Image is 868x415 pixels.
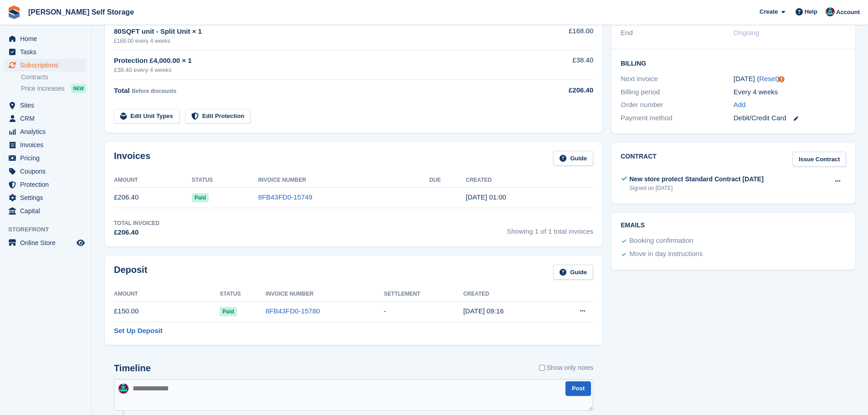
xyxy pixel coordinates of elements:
a: menu [5,152,86,164]
span: Price increases [21,84,65,93]
a: Contracts [21,73,86,82]
td: £168.00 [520,21,593,50]
div: £206.40 [520,85,593,96]
div: Booking confirmation [629,236,693,246]
th: Status [220,287,266,302]
a: Edit Protection [185,109,251,124]
span: Protection [20,178,75,191]
span: Help [805,7,817,16]
div: Protection £4,000.00 × 1 [114,56,520,66]
div: Debit/Credit Card [734,113,846,123]
span: Showing 1 of 1 total invoices [507,219,593,238]
span: Create [760,7,778,16]
a: Price increases NEW [21,83,86,93]
a: menu [5,59,86,72]
img: Dev Yildirim [118,384,128,394]
h2: Timeline [114,363,151,374]
a: menu [5,138,86,151]
span: Ongoing [734,29,760,36]
input: Show only notes [539,363,545,373]
a: Issue Contract [792,152,846,167]
th: Created [466,173,593,188]
th: Invoice Number [266,287,384,302]
th: Invoice Number [258,173,429,188]
a: menu [5,236,86,249]
a: menu [5,99,86,112]
a: Add [734,100,746,110]
span: Tasks [20,46,75,58]
span: Home [20,32,75,45]
a: menu [5,32,86,45]
div: NEW [71,84,86,93]
span: Analytics [20,125,75,138]
span: Online Store [20,236,75,249]
span: Pricing [20,152,75,164]
th: Due [429,173,466,188]
th: Amount [114,173,192,188]
time: 2025-09-27 08:16:53 UTC [463,307,504,315]
a: menu [5,112,86,125]
a: Guide [553,151,593,166]
img: Dev Yildirim [826,7,835,16]
div: End [621,28,733,38]
span: Invoices [20,138,75,151]
span: Subscriptions [20,59,75,72]
div: Next invoice [621,74,733,84]
span: Before discounts [132,88,176,94]
div: £206.40 [114,227,159,238]
div: Payment method [621,113,733,123]
a: [PERSON_NAME] Self Storage [25,5,138,20]
span: Settings [20,191,75,204]
a: menu [5,165,86,178]
a: menu [5,178,86,191]
h2: Deposit [114,265,147,280]
button: Post [565,381,591,396]
td: £206.40 [114,187,192,208]
div: New store protect Standard Contract [DATE] [629,174,764,184]
span: Account [836,8,860,17]
a: menu [5,125,86,138]
div: Move in day instructions [629,249,703,260]
label: Show only notes [539,363,594,373]
span: CRM [20,112,75,125]
td: - [384,301,463,322]
div: Order number [621,100,733,110]
a: Reset [759,75,777,82]
th: Status [192,173,258,188]
td: £38.40 [520,50,593,80]
div: Signed on [DATE] [629,184,764,192]
time: 2025-09-27 00:00:48 UTC [466,193,506,201]
th: Created [463,287,552,302]
div: 80SQFT unit - Split Unit × 1 [114,26,520,37]
span: Total [114,87,130,94]
span: Sites [20,99,75,112]
a: Edit Unit Types [114,109,180,124]
span: Coupons [20,165,75,178]
th: Settlement [384,287,463,302]
span: Storefront [8,225,91,234]
div: Total Invoiced [114,219,159,227]
h2: Invoices [114,151,150,166]
a: Set Up Deposit [114,326,163,336]
span: Paid [192,193,209,202]
span: Capital [20,205,75,217]
span: Paid [220,307,236,316]
a: Guide [553,265,593,280]
h2: Contract [621,152,657,167]
a: 8FB43FD0-15749 [258,193,312,201]
h2: Emails [621,222,846,229]
div: [DATE] ( ) [734,74,846,84]
div: Tooltip anchor [777,75,786,83]
div: Every 4 weeks [734,87,846,97]
a: menu [5,205,86,217]
div: Billing period [621,87,733,97]
div: £38.40 every 4 weeks [114,66,520,75]
a: Preview store [75,237,86,248]
img: stora-icon-8386f47178a22dfd0bd8f6a31ec36ba5ce8667c1dd55bd0f319d3a0aa187defe.svg [7,5,21,19]
a: menu [5,191,86,204]
a: menu [5,46,86,58]
a: 8FB43FD0-15780 [266,307,320,315]
th: Amount [114,287,220,302]
td: £150.00 [114,301,220,322]
h2: Billing [621,58,846,67]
